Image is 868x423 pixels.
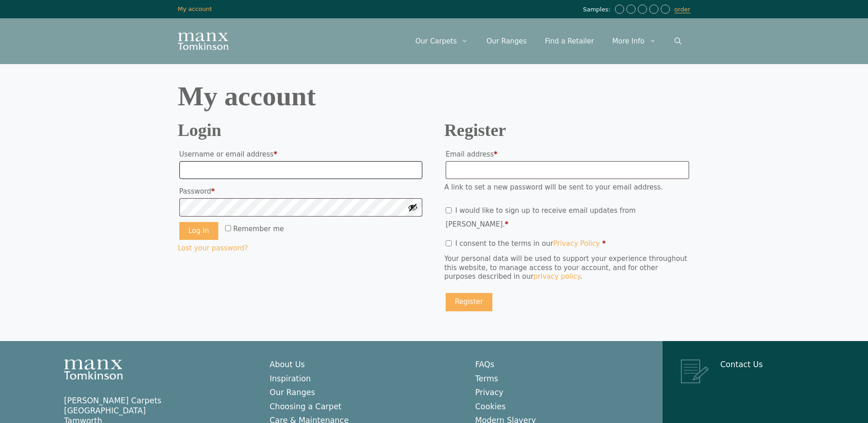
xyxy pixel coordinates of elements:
[553,239,600,248] a: Privacy Policy
[536,27,603,55] a: Find a Retailer
[179,184,423,198] label: Password
[446,207,452,213] input: I would like to sign up to receive email updates from [PERSON_NAME].
[179,222,218,240] button: Log in
[446,240,452,246] input: I consent to the terms in ourPrivacy Policy
[408,202,418,212] button: Show password
[444,183,690,192] p: A link to set a new password will be sent to your email address.
[270,360,305,369] a: About Us
[720,360,763,369] a: Contact Us
[406,27,478,55] a: Our Carpets
[475,402,506,411] a: Cookies
[179,147,423,161] label: Username or email address
[446,147,689,161] label: Email address
[446,293,492,311] button: Register
[233,225,284,233] span: Remember me
[603,27,665,55] a: More Info
[178,124,424,137] h2: Login
[178,244,248,252] a: Lost your password?
[475,360,495,369] a: FAQs
[178,5,212,12] a: My account
[475,374,498,383] a: Terms
[270,374,311,383] a: Inspiration
[674,6,690,13] a: order
[583,6,613,14] span: Samples:
[446,239,606,248] label: I consent to the terms in our
[270,402,341,411] a: Choosing a Carpet
[178,33,228,50] img: Manx Tomkinson
[534,272,580,281] a: privacy policy
[178,82,690,110] h1: My account
[475,388,504,397] a: Privacy
[444,255,690,282] p: Your personal data will be used to support your experience throughout this website, to manage acc...
[477,27,536,55] a: Our Ranges
[444,124,690,137] h2: Register
[665,27,690,55] a: Open Search Bar
[225,225,231,231] input: Remember me
[64,359,123,380] img: Manx Tomkinson Logo
[406,27,690,55] nav: Primary
[446,206,636,228] label: I would like to sign up to receive email updates from [PERSON_NAME].
[270,388,315,397] a: Our Ranges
